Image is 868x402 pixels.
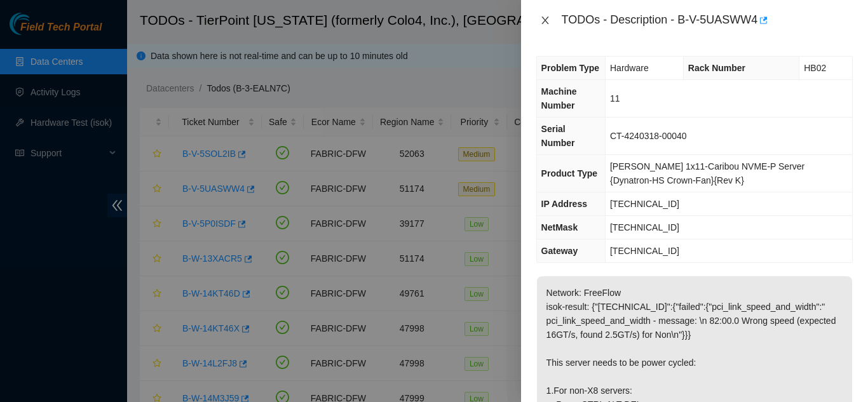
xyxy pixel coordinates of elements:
[541,168,597,178] span: Product Type
[610,222,679,232] span: [TECHNICAL_ID]
[610,246,679,256] span: [TECHNICAL_ID]
[541,86,577,111] span: Machine Number
[610,161,804,185] span: [PERSON_NAME] 1x11-Caribou NVME-P Server {Dynatron-HS Crown-Fan}{Rev K}
[541,246,578,256] span: Gateway
[610,63,649,73] span: Hardware
[536,15,554,27] button: Close
[541,222,578,232] span: NetMask
[804,63,826,73] span: HB02
[540,15,550,25] span: close
[541,199,587,209] span: IP Address
[610,93,620,104] span: 11
[688,63,745,73] span: Rack Number
[610,131,687,141] span: CT-4240318-00040
[541,124,575,148] span: Serial Number
[541,63,600,73] span: Problem Type
[562,10,853,30] div: TODOs - Description - B-V-5UASWW4
[610,199,679,209] span: [TECHNICAL_ID]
